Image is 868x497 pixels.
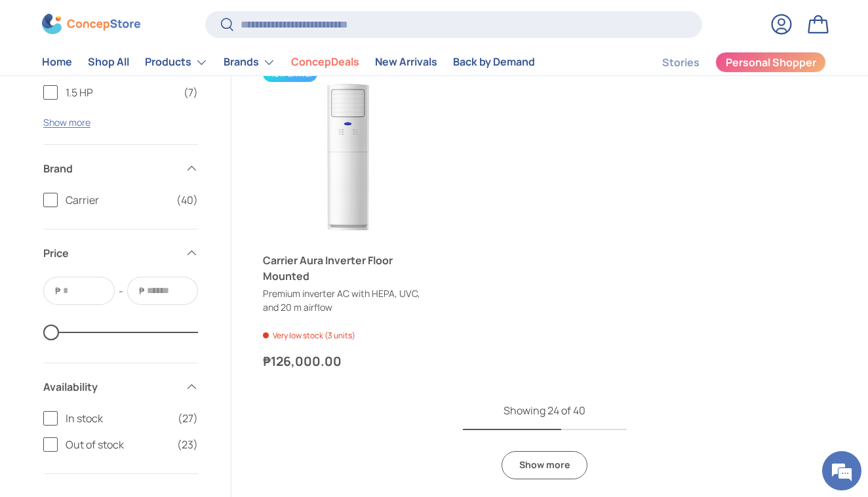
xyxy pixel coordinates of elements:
span: (27) [178,410,198,426]
summary: Products [137,49,216,75]
span: 1.5 HP [66,85,176,100]
a: Home [42,50,72,75]
a: ConcepDeals [291,50,359,75]
span: - [119,283,123,299]
span: Carrier [66,192,168,208]
nav: Primary [42,49,535,75]
span: (23) [177,437,198,452]
summary: Price [43,229,198,277]
button: Show more [43,116,90,129]
a: Personal Shopper [715,52,826,73]
span: Availability [43,379,177,395]
a: Back by Demand [453,50,535,75]
span: In stock [66,410,170,426]
a: Shop All [88,50,129,75]
nav: Pagination [263,403,826,479]
img: ConcepStore [42,14,140,35]
span: Out of stock [66,437,169,452]
a: Stories [662,50,700,75]
textarea: Type your message and hit 'Enter' [7,358,250,404]
summary: Availability [43,363,198,410]
span: (40) [176,192,198,208]
span: (7) [184,85,198,100]
summary: Brands [216,49,283,75]
nav: Secondary [631,49,826,75]
span: ₱ [138,284,146,298]
a: Carrier Aura Inverter Floor Mounted [263,66,437,239]
span: ₱ [54,284,62,298]
a: New Arrivals [375,50,437,75]
a: Carrier Aura Inverter Floor Mounted [263,252,437,284]
span: We're online! [76,165,181,298]
span: Showing 24 of 40 [503,403,585,418]
a: Show more [502,451,587,479]
summary: Brand [43,145,198,192]
div: Chat with us now [68,73,220,90]
span: Price [43,245,177,261]
span: Personal Shopper [726,58,816,68]
span: Brand [43,161,177,176]
div: Minimize live chat window [215,7,247,38]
